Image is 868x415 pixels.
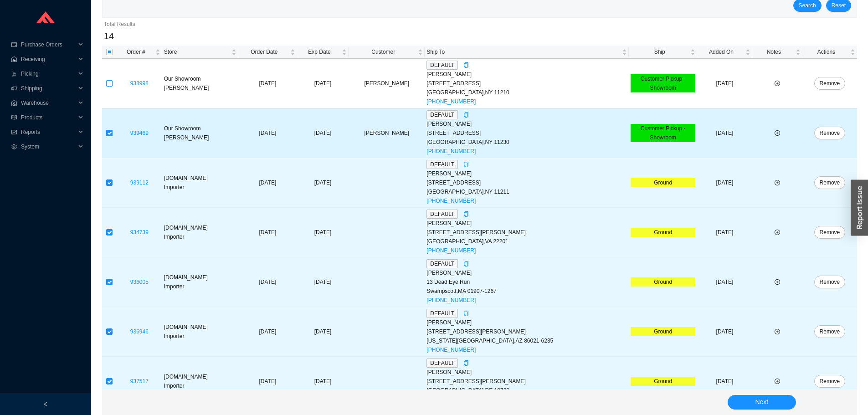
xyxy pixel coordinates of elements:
[238,307,297,357] td: [DATE]
[754,47,794,56] span: Notes
[814,325,846,338] button: Remove
[463,112,469,118] span: copy
[814,276,846,288] button: Remove
[426,98,476,105] a: [PHONE_NUMBER]
[426,309,458,318] span: DEFAULT
[299,327,347,336] div: [DATE]
[631,178,695,187] div: Ground
[299,277,347,287] div: [DATE]
[21,96,76,110] span: Warehouse
[21,110,76,125] span: Products
[463,309,469,318] div: Copy
[117,46,162,59] th: Order # sortable
[350,47,416,56] span: Customer
[130,130,149,136] a: 939469
[426,169,627,178] div: [PERSON_NAME]
[463,160,469,169] div: Copy
[11,42,17,47] span: credit-card
[104,20,855,29] div: Total Results
[164,372,236,390] div: [DOMAIN_NAME] Importer
[164,223,236,241] div: [DOMAIN_NAME] Importer
[699,47,744,56] span: Added On
[820,178,840,187] span: Remove
[130,378,149,384] a: 937517
[426,198,476,204] a: [PHONE_NUMBER]
[349,59,425,108] td: [PERSON_NAME]
[11,115,17,120] span: read
[814,127,846,139] button: Remove
[426,287,627,296] div: Swampscott , MA 01907-1267
[130,328,149,335] a: 936946
[21,125,76,139] span: Reports
[697,208,752,257] td: [DATE]
[299,178,347,187] div: [DATE]
[804,47,848,56] span: Actions
[118,47,154,56] span: Order #
[238,257,297,307] td: [DATE]
[299,128,347,138] div: [DATE]
[728,395,796,410] button: Next
[820,128,840,138] span: Remove
[631,74,695,92] div: Customer Pickup - Showroom
[299,228,347,237] div: [DATE]
[463,359,469,368] div: Copy
[426,336,627,345] div: [US_STATE][GEOGRAPHIC_DATA] , AZ 86021-6235
[426,61,458,70] span: DEFAULT
[349,46,425,59] th: Customer sortable
[164,124,236,142] div: Our Showroom [PERSON_NAME]
[463,62,469,68] span: copy
[426,119,627,128] div: [PERSON_NAME]
[697,158,752,208] td: [DATE]
[164,273,236,291] div: [DOMAIN_NAME] Importer
[426,187,627,196] div: [GEOGRAPHIC_DATA] , NY 11211
[775,81,780,86] span: plus-circle
[238,46,297,59] th: Order Date sortable
[349,108,425,158] td: [PERSON_NAME]
[820,277,840,287] span: Remove
[426,228,627,237] div: [STREET_ADDRESS][PERSON_NAME]
[631,377,695,386] div: Ground
[426,88,627,97] div: [GEOGRAPHIC_DATA] , NY 11210
[426,128,627,138] div: [STREET_ADDRESS]
[426,327,627,336] div: [STREET_ADDRESS][PERSON_NAME]
[832,1,846,10] span: Reset
[426,368,627,377] div: [PERSON_NAME]
[21,67,76,81] span: Picking
[463,261,469,266] span: copy
[426,359,458,368] span: DEFAULT
[104,31,114,41] span: 14
[775,329,780,334] span: plus-circle
[426,219,627,228] div: [PERSON_NAME]
[130,229,149,236] a: 934739
[426,47,620,56] span: Ship To
[775,379,780,384] span: plus-circle
[820,79,840,88] span: Remove
[814,375,846,388] button: Remove
[426,148,476,154] a: [PHONE_NUMBER]
[820,228,840,237] span: Remove
[21,37,76,52] span: Purchase Orders
[463,110,469,119] div: Copy
[629,46,697,59] th: Ship sortable
[426,178,627,187] div: [STREET_ADDRESS]
[814,176,846,189] button: Remove
[426,347,476,353] a: [PHONE_NUMBER]
[426,138,627,147] div: [GEOGRAPHIC_DATA] , NY 11230
[463,311,469,316] span: copy
[697,108,752,158] td: [DATE]
[426,386,627,395] div: [GEOGRAPHIC_DATA] , DE 19720
[426,79,627,88] div: [STREET_ADDRESS]
[463,61,469,70] div: Copy
[130,80,149,87] a: 938998
[631,327,695,336] div: Ground
[426,259,458,268] span: DEFAULT
[631,228,695,237] div: Ground
[814,226,846,239] button: Remove
[799,1,816,10] span: Search
[697,59,752,108] td: [DATE]
[43,401,48,407] span: left
[297,46,349,59] th: Exp Date sortable
[426,297,476,303] a: [PHONE_NUMBER]
[426,210,458,219] span: DEFAULT
[426,237,627,246] div: [GEOGRAPHIC_DATA] , VA 22201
